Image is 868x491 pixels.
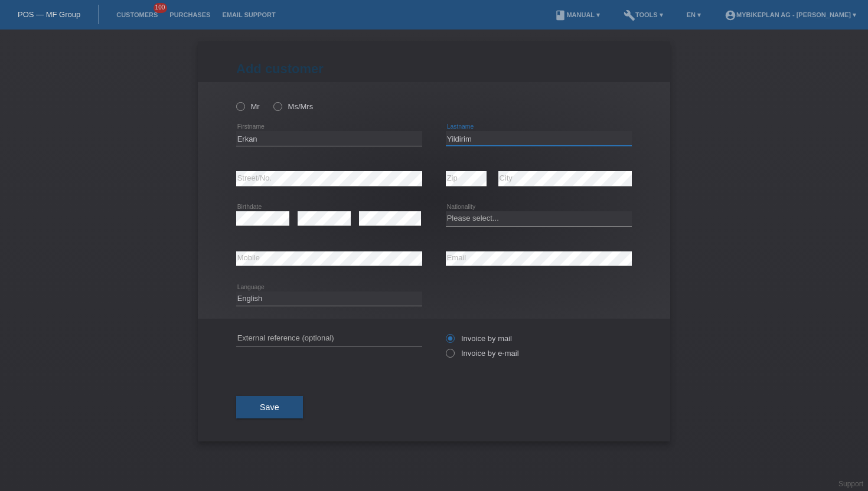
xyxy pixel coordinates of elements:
[618,11,669,18] a: buildTools ▾
[446,334,512,343] label: Invoice by mail
[624,9,635,21] i: build
[236,396,303,418] button: Save
[18,10,80,19] a: POS — MF Group
[554,9,566,21] i: book
[446,334,453,349] input: Invoice by mail
[681,11,707,18] a: EN ▾
[164,11,216,18] a: Purchases
[838,480,863,488] a: Support
[260,402,279,412] span: Save
[110,11,164,18] a: Customers
[719,11,862,18] a: account_circleMybikeplan AG - [PERSON_NAME] ▾
[446,349,453,364] input: Invoice by e-mail
[236,102,260,111] label: Mr
[236,102,244,110] input: Mr
[236,61,632,76] h1: Add customer
[725,9,736,21] i: account_circle
[273,102,313,111] label: Ms/Mrs
[549,11,606,18] a: bookManual ▾
[273,102,281,110] input: Ms/Mrs
[154,3,168,13] span: 100
[446,349,519,358] label: Invoice by e-mail
[216,11,281,18] a: Email Support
